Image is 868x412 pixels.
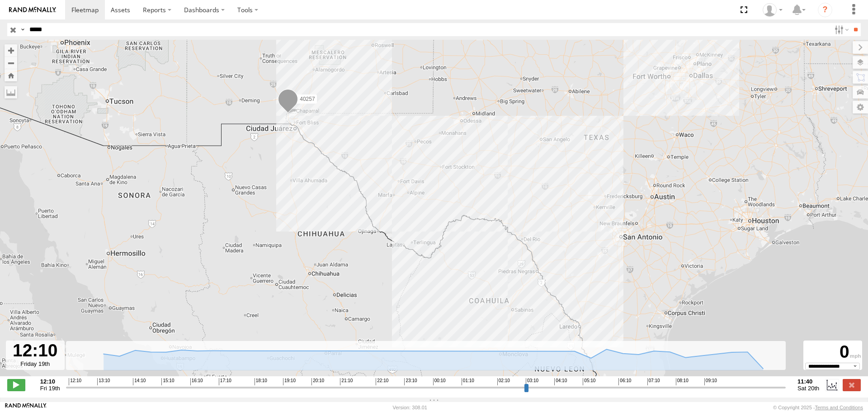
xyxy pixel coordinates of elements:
button: Zoom Home [5,69,17,81]
div: Caseta Laredo TX [759,3,786,17]
span: 06:10 [618,378,631,385]
div: 0 [805,342,861,363]
span: 22:10 [376,378,388,385]
span: 12:10 [69,378,81,385]
span: 00:10 [433,378,446,385]
img: rand-logo.svg [9,7,56,13]
label: Search Query [19,23,26,36]
span: 20:10 [311,378,324,385]
span: Sat 20th Sep 2025 [797,385,819,392]
span: 03:10 [526,378,538,385]
span: 04:10 [554,378,567,385]
span: 16:10 [190,378,203,385]
label: Measure [5,86,17,99]
span: 19:10 [283,378,296,385]
span: 13:10 [97,378,110,385]
span: 18:10 [255,378,267,385]
button: Zoom in [5,44,17,57]
a: Visit our Website [5,403,47,412]
span: 01:10 [462,378,474,385]
span: 07:10 [647,378,660,385]
label: Search Filter Options [831,23,850,36]
span: 09:10 [704,378,717,385]
span: Fri 19th Sep 2025 [40,385,60,392]
a: Terms and Conditions [815,405,863,410]
span: 15:10 [161,378,174,385]
span: 02:10 [497,378,510,385]
strong: 11:40 [797,378,819,385]
div: Version: 308.01 [393,405,427,410]
span: 05:10 [583,378,595,385]
span: 21:10 [340,378,353,385]
i: ? [818,3,832,17]
div: © Copyright 2025 - [773,405,863,410]
strong: 12:10 [40,378,60,385]
label: Close [843,379,861,391]
label: Play/Stop [7,379,25,391]
span: 14:10 [133,378,146,385]
label: Map Settings [853,101,868,114]
button: Zoom out [5,57,17,69]
span: 17:10 [219,378,231,385]
span: 08:10 [676,378,689,385]
span: 40257 [300,96,315,102]
span: 23:10 [404,378,417,385]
